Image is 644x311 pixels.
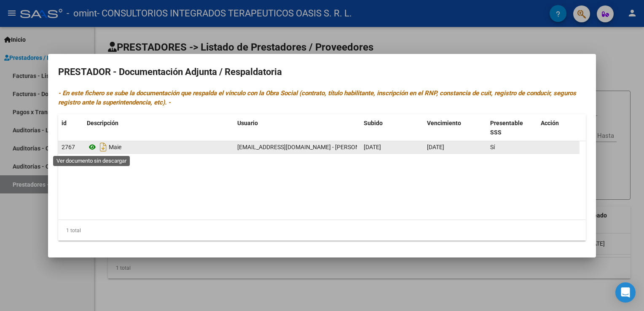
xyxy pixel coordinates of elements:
datatable-header-cell: Usuario [234,114,360,142]
datatable-header-cell: id [58,114,83,142]
span: Presentable SSS [490,120,523,136]
datatable-header-cell: Subido [360,114,424,142]
span: [DATE] [427,144,444,150]
span: 2767 [62,144,75,150]
span: Subido [364,120,383,126]
datatable-header-cell: Descripción [83,114,234,142]
span: id [62,120,67,126]
datatable-header-cell: Vencimiento [424,114,487,142]
span: Descripción [87,120,118,126]
datatable-header-cell: Acción [537,114,580,142]
i: Descargar documento [98,140,109,154]
span: Usuario [237,120,258,126]
span: [DATE] [364,144,381,150]
h2: PRESTADOR - Documentación Adjunta / Respaldatoria [58,64,586,80]
div: Open Intercom Messenger [615,282,636,303]
span: Vencimiento [427,120,461,126]
datatable-header-cell: Presentable SSS [487,114,537,142]
span: [EMAIL_ADDRESS][DOMAIN_NAME] - [PERSON_NAME] [237,144,380,150]
i: - En este fichero se sube la documentación que respalda el vínculo con la Obra Social (contrato, ... [58,89,576,107]
span: Sí [490,144,495,150]
span: Acción [541,120,559,126]
div: 1 total [58,220,586,241]
span: Maie [109,144,121,150]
